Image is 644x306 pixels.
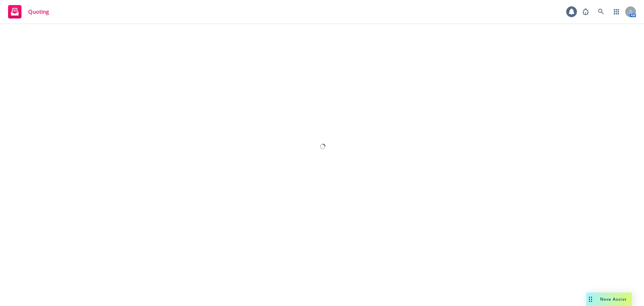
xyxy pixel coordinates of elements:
a: Search [594,5,608,18]
div: Drag to move [586,293,595,306]
a: Report a Bug [579,5,592,18]
a: Quoting [5,2,52,21]
span: Quoting [28,9,49,14]
button: Nova Assist [586,293,632,306]
a: Switch app [610,5,623,18]
span: Nova Assist [600,296,627,302]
